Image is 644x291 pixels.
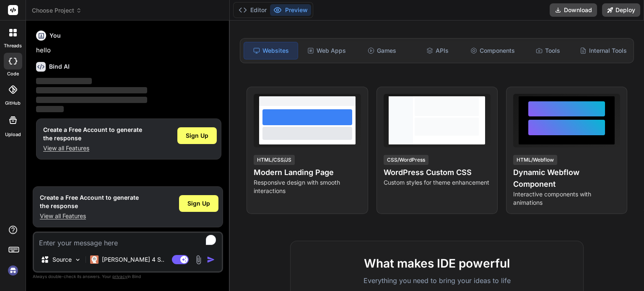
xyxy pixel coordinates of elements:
p: Custom styles for theme enhancement [384,178,491,187]
img: signin [6,263,20,278]
img: Claude 4 Sonnet [90,255,99,264]
label: GitHub [5,100,21,107]
h6: Bind AI [49,62,70,71]
h4: Dynamic Webflow Component [513,167,620,190]
div: Web Apps [300,42,353,59]
span: ‌ [36,87,147,93]
span: ‌ [36,106,64,112]
p: Everything you need to bring your ideas to life [304,276,570,286]
button: Preview [270,4,311,16]
div: Games [355,42,409,59]
div: Components [466,42,519,59]
img: Pick Models [74,256,81,263]
span: Sign Up [186,131,208,140]
div: Tools [521,42,575,59]
span: privacy [112,274,127,279]
div: Internal Tools [576,42,630,59]
textarea: To enrich screen reader interactions, please activate Accessibility in Grammarly extension settings [34,233,222,248]
button: Deploy [602,3,640,17]
span: ‌ [36,78,92,84]
h6: You [49,31,61,40]
h2: What makes IDE powerful [304,255,570,272]
span: ‌ [36,97,147,103]
div: Websites [244,42,298,59]
p: Source [52,255,72,264]
button: Download [550,3,597,17]
div: APIs [410,42,464,59]
p: Responsive design with smooth interactions [254,178,361,195]
label: threads [4,42,22,49]
p: View all Features [40,212,139,220]
label: Upload [5,131,21,138]
img: attachment [194,255,203,265]
h1: Create a Free Account to generate the response [43,126,142,142]
h4: WordPress Custom CSS [384,167,491,178]
div: CSS/WordPress [384,155,428,165]
h1: Create a Free Account to generate the response [40,193,139,210]
p: Interactive components with animations [513,190,620,207]
span: Choose Project [32,6,82,15]
span: Sign Up [187,199,210,208]
img: icon [207,255,215,264]
p: Always double-check its answers. Your in Bind [33,273,223,281]
div: HTML/Webflow [513,155,557,165]
label: code [7,70,19,77]
p: View all Features [43,144,142,152]
p: hello [36,46,221,55]
p: [PERSON_NAME] 4 S.. [102,255,164,264]
h4: Modern Landing Page [254,167,361,178]
button: Editor [235,4,270,16]
div: HTML/CSS/JS [254,155,295,165]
